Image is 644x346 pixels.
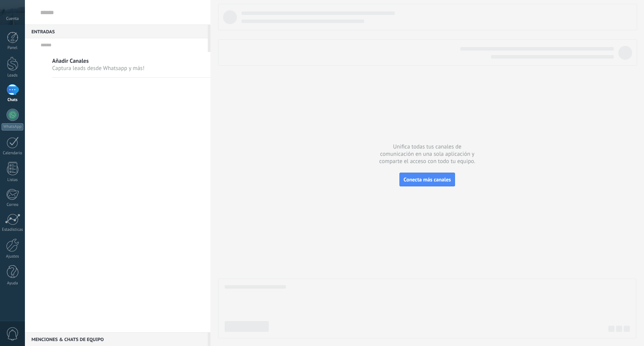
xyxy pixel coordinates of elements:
[25,24,208,38] div: Entradas
[6,16,19,21] span: Cuenta
[2,281,24,286] div: Ayuda
[2,151,24,156] div: Calendario
[25,332,208,346] div: Menciones & Chats de equipo
[52,65,145,72] span: Captura leads desde Whatsapp y más!
[2,46,24,51] div: Panel
[2,254,24,259] div: Ajustes
[2,202,24,207] div: Correo
[2,227,24,232] div: Estadísticas
[404,176,451,183] span: Conecta más canales
[2,73,24,78] div: Leads
[52,57,145,65] span: Añadir Canales
[2,178,24,183] div: Listas
[2,123,23,131] div: WhatsApp
[2,98,24,103] div: Chats
[399,173,455,186] button: Conecta más canales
